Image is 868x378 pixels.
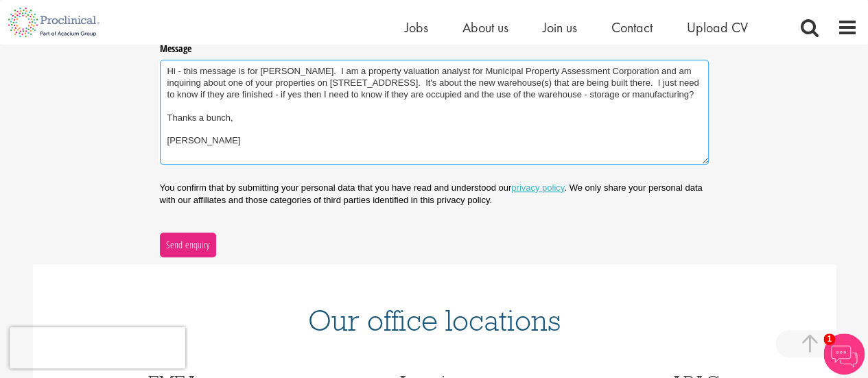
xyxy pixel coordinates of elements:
a: Jobs [405,19,428,36]
img: Chatbot [823,333,865,375]
span: Send enquiry [165,237,210,252]
iframe: reCAPTCHA [10,327,185,368]
label: Message [160,38,709,56]
a: Upload CV [687,19,748,36]
h1: Our office locations [54,305,815,335]
a: Contact [611,19,653,36]
p: You confirm that by submitting your personal data that you have read and understood our . We only... [160,182,709,206]
a: About us [462,19,508,36]
a: privacy policy [511,182,564,193]
button: Send enquiry [160,233,216,257]
span: 1 [823,333,835,345]
a: Join us [543,19,577,36]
